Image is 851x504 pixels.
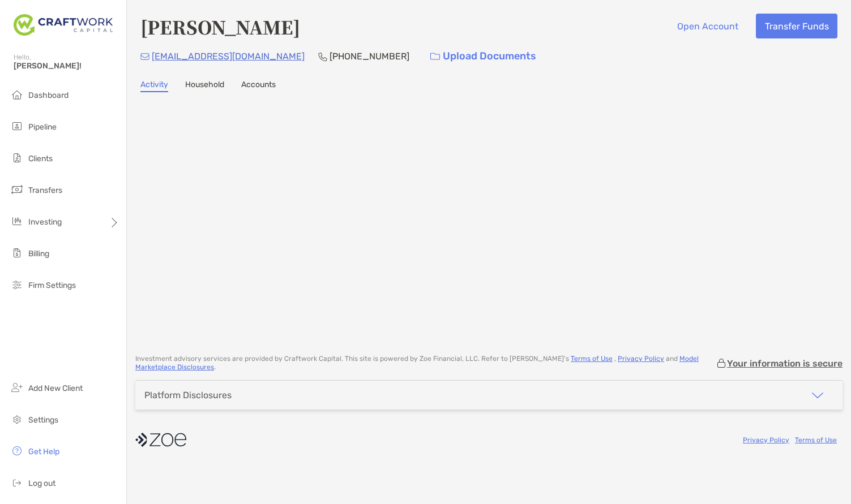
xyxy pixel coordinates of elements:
[668,14,747,38] button: Open Account
[318,52,327,61] img: Phone Icon
[10,476,24,489] img: logout icon
[28,91,69,100] span: Dashboard
[140,80,168,92] a: Activity
[795,436,837,444] a: Terms of Use
[811,389,824,402] img: icon arrow
[28,217,62,227] span: Investing
[140,53,149,60] img: Email Icon
[330,49,409,63] p: [PHONE_NUMBER]
[185,80,224,92] a: Household
[28,384,83,393] span: Add New Client
[10,183,24,196] img: transfers icon
[28,186,62,195] span: Transfers
[10,381,24,394] img: add_new_client icon
[756,14,837,38] button: Transfer Funds
[152,49,305,63] p: [EMAIL_ADDRESS][DOMAIN_NAME]
[10,214,24,228] img: investing icon
[28,415,58,425] span: Settings
[430,53,440,61] img: button icon
[135,355,699,371] a: Model Marketplace Disclosures
[28,249,49,259] span: Billing
[10,278,24,291] img: firm-settings icon
[28,479,55,488] span: Log out
[241,80,276,92] a: Accounts
[10,444,24,458] img: get-help icon
[571,355,613,363] a: Terms of Use
[144,390,232,400] div: Platform Disclosures
[743,436,789,444] a: Privacy Policy
[28,447,59,456] span: Get Help
[28,154,53,163] span: Clients
[14,61,119,71] span: [PERSON_NAME]!
[618,355,664,363] a: Privacy Policy
[10,151,24,165] img: clients icon
[28,281,76,290] span: Firm Settings
[135,355,716,372] p: Investment advisory services are provided by Craftwork Capital . This site is powered by Zoe Fina...
[135,427,186,453] img: company logo
[10,88,24,101] img: dashboard icon
[423,44,544,68] a: Upload Documents
[10,412,24,426] img: settings icon
[10,119,24,133] img: pipeline icon
[10,246,24,260] img: billing icon
[28,122,57,132] span: Pipeline
[140,14,300,40] h4: [PERSON_NAME]
[14,5,113,45] img: Zoe Logo
[727,358,843,369] p: Your information is secure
